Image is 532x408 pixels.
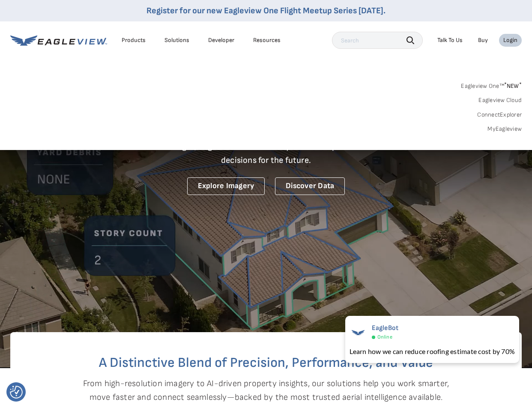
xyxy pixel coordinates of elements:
a: Buy [478,36,488,44]
div: Learn how we can reduce roofing estimate cost by 70% [350,346,515,357]
a: ConnectExplorer [477,111,522,119]
span: NEW [504,82,522,90]
div: Talk To Us [437,36,463,44]
p: From high-resolution imagery to AI-driven property insights, our solutions help you work smarter,... [83,377,449,404]
a: Eagleview One™*NEW* [461,80,522,90]
span: EagleBot [372,324,399,332]
a: Register for our new Eagleview One Flight Meetup Series [DATE]. [146,6,386,16]
a: MyEagleview [487,125,522,133]
div: Products [122,36,146,44]
div: Resources [253,36,281,44]
span: Online [377,334,392,340]
a: Discover Data [275,177,345,195]
a: Eagleview Cloud [478,96,522,104]
a: Developer [208,36,234,44]
img: EagleBot [350,324,367,341]
button: Consent Preferences [10,386,23,399]
input: Search [332,32,423,49]
h2: A Distinctive Blend of Precision, Performance, and Value [45,356,487,370]
div: Login [503,36,517,44]
div: Solutions [164,36,189,44]
a: Explore Imagery [187,177,265,195]
img: Revisit consent button [10,386,23,399]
